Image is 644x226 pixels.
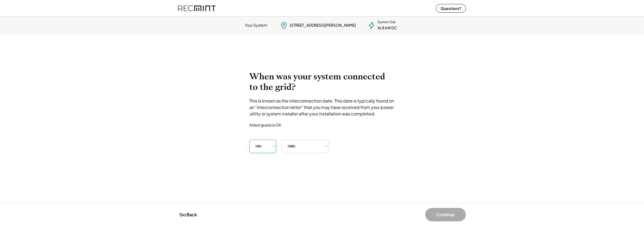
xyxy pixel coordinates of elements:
[436,4,466,13] button: Questions?
[425,208,466,221] button: Continue
[378,25,397,31] div: 16.8 kW DC
[178,1,216,15] img: recmint-logotype%403x%20%281%29.jpeg
[245,23,268,28] div: Your System:
[378,20,396,24] div: System Size
[290,23,356,28] div: [STREET_ADDRESS][PERSON_NAME]
[249,122,282,127] div: A best guess is OK.
[178,209,199,221] button: Go Back
[249,71,395,92] h2: When was your system connected to the grid?
[249,98,395,117] div: This is known as the interconnection date. This date is typically found on an “interconnection le...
